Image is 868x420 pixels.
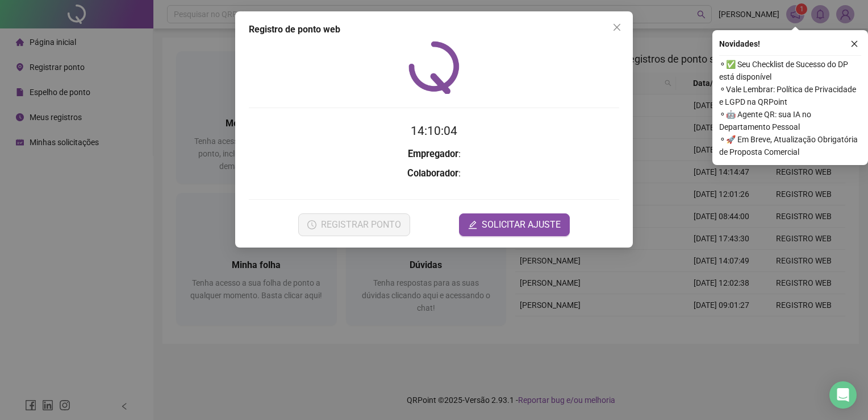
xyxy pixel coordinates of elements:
strong: Colaborador [407,168,458,179]
time: 14:10:04 [411,124,457,138]
h3: : [249,166,619,181]
div: Registro de ponto web [249,23,619,36]
strong: Empregador [408,149,458,159]
span: ⚬ Vale Lembrar: Política de Privacidade e LGPD na QRPoint [719,83,861,108]
span: close [850,40,858,48]
h3: : [249,147,619,162]
button: editSOLICITAR AJUSTE [459,213,570,236]
span: ⚬ 🚀 Em Breve, Atualização Obrigatória de Proposta Comercial [719,133,861,158]
span: close [612,23,621,32]
span: Novidades ! [719,38,760,50]
span: ⚬ 🤖 Agente QR: sua IA no Departamento Pessoal [719,108,861,133]
span: edit [468,220,477,229]
div: Open Intercom Messenger [829,381,857,409]
img: QRPoint [408,41,460,94]
span: SOLICITAR AJUSTE [482,218,561,232]
button: REGISTRAR PONTO [298,213,410,236]
button: Close [608,18,626,36]
span: ⚬ ✅ Seu Checklist de Sucesso do DP está disponível [719,58,861,83]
